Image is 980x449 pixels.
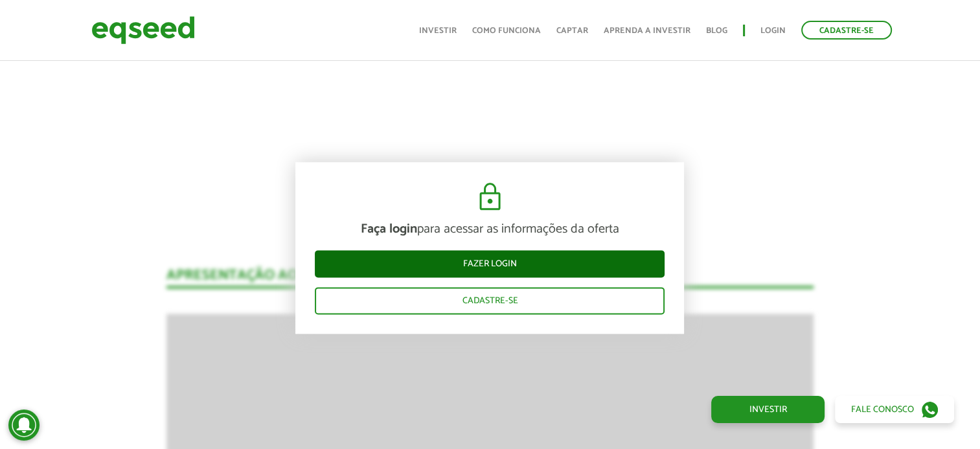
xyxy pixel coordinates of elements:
[91,13,195,47] img: EqSeed
[361,218,417,240] strong: Faça login
[315,222,665,237] p: para acessar as informações da oferta
[474,181,506,213] img: cadeado.svg
[315,287,665,314] a: Cadastre-se
[711,396,825,423] a: Investir
[801,21,892,40] a: Cadastre-se
[835,396,954,423] a: Fale conosco
[556,27,588,35] a: Captar
[604,27,690,35] a: Aprenda a investir
[315,250,665,277] a: Fazer login
[419,27,457,35] a: Investir
[760,27,786,35] a: Login
[472,27,541,35] a: Como funciona
[706,27,727,35] a: Blog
